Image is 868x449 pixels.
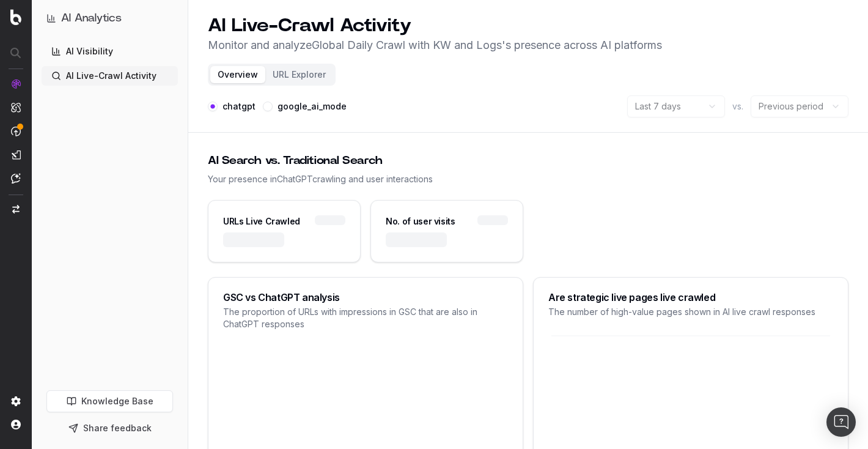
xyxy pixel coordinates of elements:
[11,173,21,184] img: Assist
[11,126,21,136] img: Activation
[61,10,122,27] h1: AI Analytics
[223,306,508,330] div: The proportion of URLs with impressions in GSC that are also in ChatGPT responses
[12,205,20,213] img: Switch project
[46,417,173,439] button: Share feedback
[223,215,300,228] div: URLs Live Crawled
[10,9,21,25] img: Botify logo
[210,66,265,83] button: Overview
[732,100,743,113] span: vs.
[223,292,508,302] div: GSC vs ChatGPT analysis
[208,152,848,169] div: AI Search vs. Traditional Search
[278,102,347,111] label: google_ai_mode
[548,306,833,318] div: The number of high-value pages shown in AI live crawl responses
[265,66,333,83] button: URL Explorer
[548,292,833,302] div: Are strategic live pages live crawled
[42,66,178,86] a: AI Live-Crawl Activity
[208,15,662,37] h1: AI Live-Crawl Activity
[208,37,662,54] p: Monitor and analyze Global Daily Crawl with KW and Logs 's presence across AI platforms
[223,102,256,111] label: chatgpt
[11,79,21,89] img: Analytics
[11,420,21,429] img: My account
[11,150,21,160] img: Studio
[46,10,173,27] button: AI Analytics
[42,42,178,61] a: AI Visibility
[11,396,21,406] img: Setting
[386,215,455,228] div: No. of user visits
[826,407,856,437] div: Open Intercom Messenger
[208,173,848,185] div: Your presence in ChatGPT crawling and user interactions
[46,390,173,412] a: Knowledge Base
[11,102,21,113] img: Intelligence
